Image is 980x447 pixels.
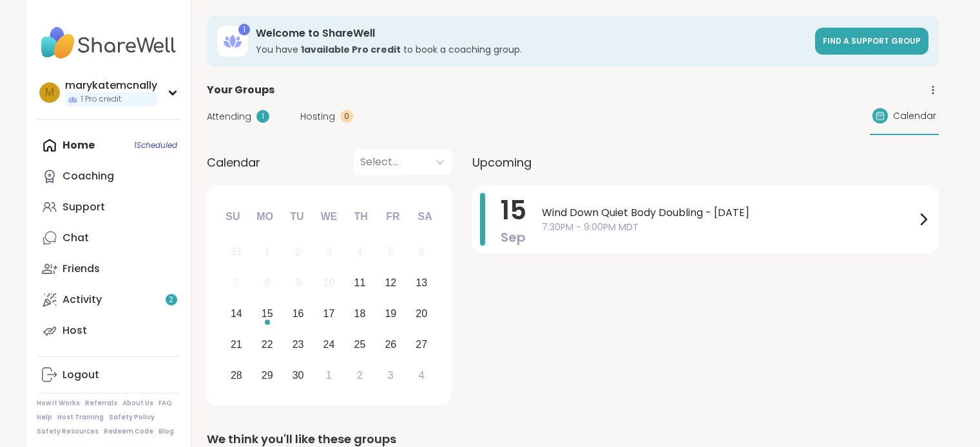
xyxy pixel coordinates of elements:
[416,305,427,322] div: 20
[264,274,270,291] div: 8
[62,169,114,183] div: Coaching
[354,274,366,291] div: 11
[207,110,251,123] span: Attending
[315,239,343,266] div: Not available Wednesday, September 3rd, 2025
[416,336,427,353] div: 27
[104,427,153,436] a: Redeem Code
[815,28,928,55] a: Find a support group
[315,361,343,389] div: Choose Wednesday, October 1st, 2025
[253,269,281,297] div: Not available Monday, September 8th, 2025
[223,239,251,266] div: Not available Sunday, August 31st, 2025
[37,427,99,436] a: Safety Resources
[62,262,100,276] div: Friends
[223,269,251,297] div: Not available Sunday, September 7th, 2025
[233,274,239,291] div: 7
[62,368,99,382] div: Logout
[323,336,335,353] div: 24
[256,110,269,123] div: 1
[354,336,366,353] div: 25
[300,110,335,123] span: Hosting
[81,94,121,105] span: 1 Pro credit
[542,221,916,234] span: 7:30PM - 9:00PM MDT
[377,361,405,389] div: Choose Friday, October 3rd, 2025
[354,305,366,322] div: 18
[223,361,251,389] div: Choose Sunday, September 28th, 2025
[385,336,396,353] div: 26
[501,228,526,246] span: Sep
[293,305,304,322] div: 16
[346,331,374,358] div: Choose Thursday, September 25th, 2025
[315,331,343,358] div: Choose Wednesday, September 24th, 2025
[57,413,104,422] a: Host Training
[326,243,332,260] div: 3
[45,84,54,101] span: m
[37,253,180,284] a: Friends
[419,367,425,384] div: 4
[221,237,437,390] div: month 2025-09
[223,331,251,358] div: Choose Sunday, September 21st, 2025
[323,274,335,291] div: 10
[37,360,180,390] a: Logout
[377,239,405,266] div: Not available Friday, September 5th, 2025
[315,300,343,328] div: Choose Wednesday, September 17th, 2025
[542,205,916,221] span: Wind Down Quiet Body Doubling - [DATE]
[159,399,172,408] a: FAQ
[823,35,921,46] span: Find a support group
[207,82,274,98] span: Your Groups
[293,367,304,384] div: 30
[262,336,273,353] div: 22
[408,269,436,297] div: Choose Saturday, September 13th, 2025
[37,315,180,346] a: Host
[37,284,180,315] a: Activity2
[377,269,405,297] div: Choose Friday, September 12th, 2025
[379,203,407,231] div: Fr
[326,367,332,384] div: 1
[408,239,436,266] div: Not available Saturday, September 6th, 2025
[501,192,526,228] span: 15
[346,361,374,389] div: Choose Thursday, October 2nd, 2025
[283,203,311,231] div: Tu
[169,295,173,306] span: 2
[62,293,102,307] div: Activity
[37,161,180,192] a: Coaching
[37,21,180,66] img: ShareWell Nav Logo
[207,154,260,171] span: Calendar
[346,300,374,328] div: Choose Thursday, September 18th, 2025
[893,109,936,123] span: Calendar
[346,269,374,297] div: Choose Thursday, September 11th, 2025
[238,24,250,35] div: 1
[37,223,180,253] a: Chat
[385,274,396,291] div: 12
[256,43,807,56] h3: You have to book a coaching group.
[262,367,273,384] div: 29
[231,367,242,384] div: 28
[323,305,335,322] div: 17
[62,200,105,214] div: Support
[218,203,247,231] div: Su
[231,336,242,353] div: 21
[231,243,242,260] div: 31
[408,361,436,389] div: Choose Saturday, October 4th, 2025
[295,243,301,260] div: 2
[377,331,405,358] div: Choose Friday, September 26th, 2025
[388,367,394,384] div: 3
[223,300,251,328] div: Choose Sunday, September 14th, 2025
[284,300,312,328] div: Choose Tuesday, September 16th, 2025
[253,300,281,328] div: Choose Monday, September 15th, 2025
[284,269,312,297] div: Not available Tuesday, September 9th, 2025
[122,399,153,408] a: About Us
[357,367,363,384] div: 2
[284,361,312,389] div: Choose Tuesday, September 30th, 2025
[416,274,427,291] div: 13
[231,305,242,322] div: 14
[253,331,281,358] div: Choose Monday, September 22nd, 2025
[346,239,374,266] div: Not available Thursday, September 4th, 2025
[262,305,273,322] div: 15
[37,399,80,408] a: How It Works
[85,399,117,408] a: Referrals
[340,110,353,123] div: 0
[314,203,343,231] div: We
[109,413,155,422] a: Safety Policy
[301,43,401,56] b: 1 available Pro credit
[37,413,52,422] a: Help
